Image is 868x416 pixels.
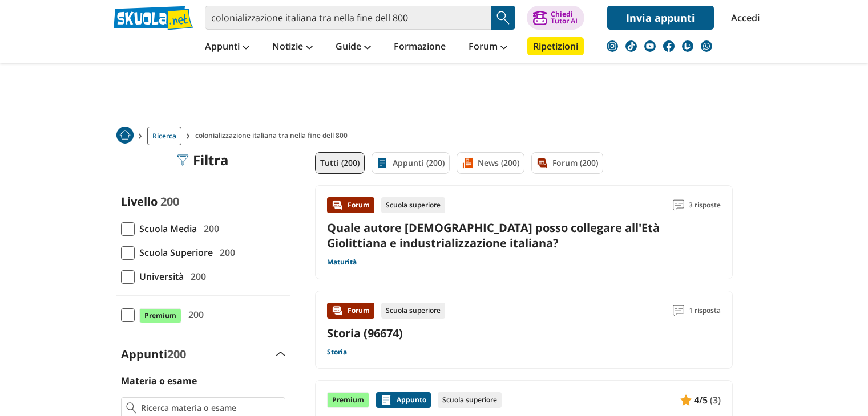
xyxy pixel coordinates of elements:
span: 200 [184,307,204,322]
img: WhatsApp [701,40,712,52]
a: Forum (200) [531,152,603,174]
img: Appunti contenuto [381,394,392,406]
a: Invia appunti [607,6,714,30]
img: Apri e chiudi sezione [276,352,285,356]
a: Quale autore [DEMOGRAPHIC_DATA] posso collegare all'Età Giolittiana e industrializzazione italiana? [327,220,660,251]
img: Appunti filtro contenuto [377,157,388,169]
img: Cerca appunti, riassunti o versioni [495,9,512,26]
a: Notizie [269,37,316,58]
img: tiktok [625,40,637,52]
div: Chiedi Tutor AI [551,11,578,25]
a: Forum [466,37,510,58]
img: Commenti lettura [673,199,684,211]
button: ChiediTutor AI [527,6,584,30]
span: 200 [215,245,235,260]
img: Appunti contenuto [680,394,692,406]
a: Tutti (200) [315,152,365,174]
img: facebook [663,40,675,52]
div: Scuola superiore [381,197,445,213]
img: Forum contenuto [332,305,343,316]
img: instagram [607,40,618,52]
span: (3) [710,393,721,407]
span: Università [135,269,184,284]
div: Scuola superiore [438,392,502,408]
span: 200 [186,269,206,284]
a: Formazione [391,37,449,58]
div: Forum [327,303,374,319]
input: Cerca appunti, riassunti o versioni [205,6,491,30]
a: Home [116,127,134,145]
span: Premium [139,308,181,323]
a: Ripetizioni [527,37,584,55]
span: Scuola Superiore [135,245,213,260]
a: Appunti (200) [372,152,450,174]
span: 200 [167,346,186,362]
img: Home [116,127,134,144]
div: Forum [327,197,374,213]
label: Appunti [121,346,186,362]
img: Forum contenuto [332,199,343,211]
a: Ricerca [147,127,181,145]
img: Forum filtro contenuto [536,157,548,169]
div: Premium [327,392,369,408]
a: Appunti [202,37,252,58]
a: Storia [327,348,347,357]
label: Livello [121,194,158,209]
a: News (200) [457,152,524,174]
img: Commenti lettura [673,305,684,316]
a: Storia (96674) [327,325,403,341]
button: Search Button [491,6,515,30]
img: youtube [644,40,656,52]
a: Maturità [327,258,357,267]
input: Ricerca materia o esame [141,402,280,414]
span: 4/5 [694,393,708,407]
span: 200 [160,194,179,209]
img: Filtra filtri mobile [177,154,188,166]
div: Filtra [177,152,229,168]
a: Guide [333,37,374,58]
span: colonializzazione italiana tra nella fine dell 800 [195,127,352,145]
img: News filtro contenuto [462,157,473,169]
span: 200 [199,221,219,236]
div: Scuola superiore [381,303,445,319]
img: Ricerca materia o esame [126,402,137,414]
a: Accedi [731,6,755,30]
span: 3 risposte [689,197,721,213]
span: Scuola Media [135,221,197,236]
div: Appunto [376,392,431,408]
label: Materia o esame [121,374,197,387]
img: twitch [682,40,693,52]
span: 1 risposta [689,303,721,319]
